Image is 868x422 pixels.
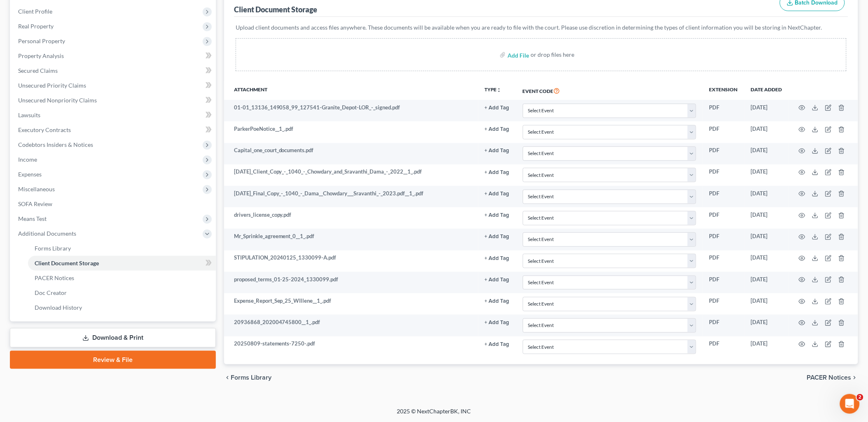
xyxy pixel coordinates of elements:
span: Personal Property [18,37,65,44]
span: PACER Notices [35,274,74,281]
a: + Add Tag [485,232,510,240]
a: Secured Claims [12,63,216,78]
span: Lawsuits [18,111,40,118]
span: Miscellaneous [18,185,55,192]
span: Real Property [18,23,54,30]
th: Date added [744,81,789,100]
button: + Add Tag [485,148,510,153]
th: Attachment [224,81,478,100]
td: [DATE] [744,336,789,358]
a: + Add Tag [485,276,510,283]
td: [DATE]_Final_Copy_-_1040_-_Dama__Chowdary___Sravanthi_-_2023.pdf__1_.pdf [224,186,478,207]
a: Lawsuits [12,108,216,123]
a: Executory Contracts [12,123,216,137]
th: Event Code [516,81,703,100]
a: + Add Tag [485,125,510,133]
a: + Add Tag [485,168,510,176]
td: Expense_Report_Sep_25_WIllene__1_.pdf [224,293,478,315]
td: 01-01_13136_149058_99_127541-Granite_Depot-LOR_-_signed.pdf [224,100,478,121]
td: PDF [703,315,744,336]
td: [DATE]_Client_Copy_-_1040_-_Chowdary_and_Sravanthi_Dama_-_2022__1_.pdf [224,165,478,186]
a: Doc Creator [28,285,216,300]
a: SOFA Review [12,197,216,211]
td: PDF [703,207,744,229]
button: + Add Tag [485,277,510,283]
i: chevron_right [852,374,858,381]
button: + Add Tag [485,342,510,347]
a: Forms Library [28,241,216,256]
button: + Add Tag [485,256,510,261]
td: [DATE] [744,186,789,207]
a: Property Analysis [12,49,216,63]
span: Property Analysis [18,52,64,59]
a: + Add Tag [485,318,510,326]
span: Forms Library [231,374,271,381]
td: [DATE] [744,315,789,336]
span: PACER Notices [807,374,852,381]
td: proposed_terms_01-25-2024_1330099.pdf [224,272,478,293]
td: ParkerPoeNotice__1_.pdf [224,121,478,143]
button: chevron_left Forms Library [224,374,271,381]
th: Extension [703,81,744,100]
a: Review & File [10,351,216,369]
span: Expenses [18,171,42,178]
td: PDF [703,186,744,207]
iframe: Intercom live chat [840,394,860,414]
td: PDF [703,143,744,165]
button: + Add Tag [485,127,510,132]
a: + Add Tag [485,104,510,111]
div: or drop files here [531,51,574,59]
span: Unsecured Priority Claims [18,82,86,89]
span: Means Test [18,215,47,222]
button: TYPEunfold_more [485,87,502,93]
span: SOFA Review [18,200,52,207]
i: chevron_left [224,374,231,381]
td: 20936868_202004745800__1_.pdf [224,315,478,336]
span: Forms Library [35,245,71,252]
a: Unsecured Nonpriority Claims [12,93,216,108]
td: [DATE] [744,229,789,250]
span: Client Document Storage [35,260,99,267]
button: + Add Tag [485,299,510,304]
button: + Add Tag [485,191,510,197]
a: PACER Notices [28,271,216,285]
span: Additional Documents [18,230,76,237]
span: Executory Contracts [18,126,71,133]
td: 20250809-statements-7250-.pdf [224,336,478,358]
td: PDF [703,165,744,186]
p: Upload client documents and access files anywhere. These documents will be available when you are... [236,23,847,32]
td: PDF [703,272,744,293]
a: + Add Tag [485,146,510,154]
td: [DATE] [744,100,789,121]
td: PDF [703,293,744,315]
td: PDF [703,121,744,143]
td: [DATE] [744,272,789,293]
td: [DATE] [744,143,789,165]
button: PACER Notices chevron_right [807,374,858,381]
button: + Add Tag [485,234,510,239]
button: + Add Tag [485,105,510,111]
span: Unsecured Nonpriority Claims [18,97,97,104]
button: + Add Tag [485,170,510,175]
span: Income [18,156,37,163]
td: Capital_one_court_documents.pdf [224,143,478,165]
a: Download & Print [10,328,216,348]
span: Client Profile [18,8,52,15]
a: + Add Tag [485,211,510,219]
i: unfold_more [497,88,502,93]
span: 2 [857,394,863,401]
td: PDF [703,229,744,250]
button: + Add Tag [485,213,510,218]
td: PDF [703,336,744,358]
td: [DATE] [744,165,789,186]
td: [DATE] [744,293,789,315]
span: Download History [35,304,82,311]
td: [DATE] [744,207,789,229]
button: + Add Tag [485,320,510,325]
td: PDF [703,100,744,121]
span: Doc Creator [35,289,67,296]
div: Client Document Storage [234,5,318,14]
span: Codebtors Insiders & Notices [18,141,93,148]
a: Unsecured Priority Claims [12,78,216,93]
td: PDF [703,250,744,272]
